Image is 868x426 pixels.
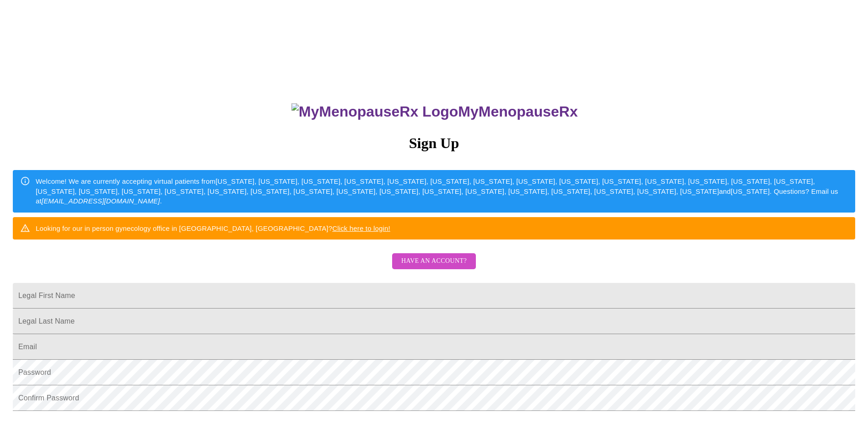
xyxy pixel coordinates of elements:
em: [EMAIL_ADDRESS][DOMAIN_NAME] [42,197,160,205]
a: Have an account? [390,263,478,271]
div: Looking for our in person gynecology office in [GEOGRAPHIC_DATA], [GEOGRAPHIC_DATA]? [36,220,390,237]
h3: MyMenopauseRx [14,103,856,120]
h3: Sign Up [13,135,855,152]
img: MyMenopauseRx Logo [291,103,458,120]
button: Have an account? [392,253,476,269]
a: Click here to login! [332,224,390,232]
span: Have an account? [401,256,467,267]
div: Welcome! We are currently accepting virtual patients from [US_STATE], [US_STATE], [US_STATE], [US... [36,173,848,209]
